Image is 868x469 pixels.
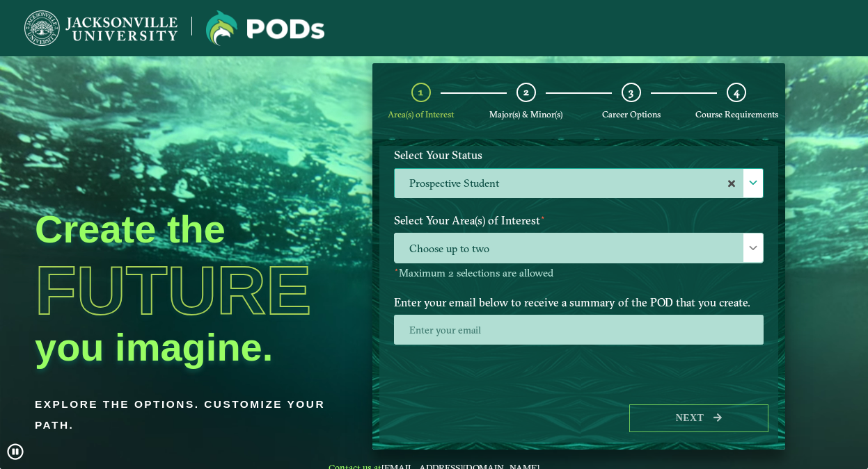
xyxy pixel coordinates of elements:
p: Maximum 2 selections are allowed [394,267,764,280]
label: Prospective Student [395,169,764,199]
label: Select Your Area(s) of Interest [384,208,775,233]
input: Enter your email [394,315,764,345]
h2: you imagine. [35,324,338,370]
label: Enter your email below to receive a summary of the POD that you create. [384,289,775,315]
h2: Create the [35,206,338,252]
img: Jacksonville University logo [206,10,324,46]
span: Career Options [602,109,661,120]
h1: Future [35,256,338,324]
span: 4 [734,85,739,99]
span: 1 [418,85,423,99]
label: Select Your Status [384,142,775,168]
sup: ⋆ [394,265,399,274]
span: Area(s) of Interest [388,109,454,120]
span: Course Requirements [695,109,778,120]
button: Next [629,404,768,433]
p: Explore the options. Customize your path. [35,394,338,436]
span: Choose up to two [395,233,764,263]
span: 3 [629,85,633,99]
span: 2 [523,85,529,99]
span: Major(s) & Minor(s) [489,109,562,120]
sup: ⋆ [540,212,546,222]
img: Jacksonville University logo [24,10,177,46]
